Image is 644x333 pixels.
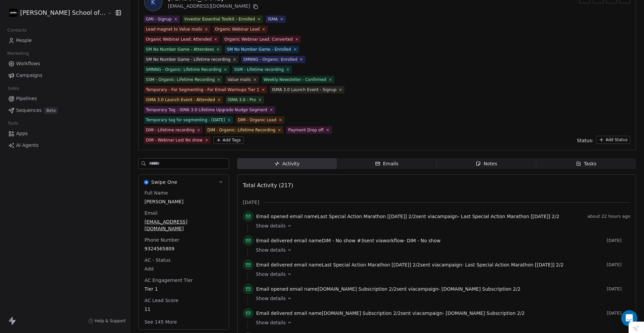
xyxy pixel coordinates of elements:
a: Show details [256,222,626,229]
span: email name sent via campaign - [256,310,525,317]
span: 9324565809 [145,245,223,252]
span: Add [145,265,223,272]
span: Email opened [256,214,288,219]
span: Last Special Action Marathon [[DATE]] 2/2 [465,262,563,267]
span: Last Special Action Marathon [[DATE]] 2/2 [318,214,416,219]
span: AI Agents [16,142,39,149]
span: [DOMAIN_NAME] Subscription 2/2 [441,286,520,292]
span: [DATE] [607,238,630,243]
div: Lead magnet to Value mails [146,26,202,32]
a: SequencesBeta [5,105,124,116]
span: Marketing [4,48,32,58]
span: email name sent via campaign - [256,261,563,268]
div: Swipe OneSwipe One [139,190,229,329]
div: DIM - Organic Lead [238,117,276,123]
span: People [16,37,32,44]
span: 11 [145,306,223,313]
div: ISMA 3.0 Launch Event - Signup [272,87,336,93]
span: Full Name [143,190,169,196]
img: Zeeshan%20Neck%20Print%20Dark.png [9,9,17,17]
span: Campaigns [16,72,42,79]
span: Sales [5,83,22,93]
a: Help & Support [88,318,126,324]
span: Show details [256,295,286,302]
span: about 22 hours ago [587,214,630,219]
span: Apps [16,130,28,137]
div: Payment Drop off [288,127,323,133]
span: Total Activity (217) [243,182,293,189]
span: Contacts [4,25,30,35]
span: Status: [577,137,593,144]
img: Swipe One [144,180,149,184]
span: Last Special Action Marathon [[DATE]] 2/2 [461,214,559,219]
div: Organic Webinar Lead: Converted [224,36,293,42]
div: Value mails [227,77,251,83]
button: Swipe OneSwipe One [139,175,229,190]
span: [PERSON_NAME] School of Finance LLP [20,8,106,17]
a: AI Agents [5,140,124,151]
div: Open Intercom Messenger [621,310,637,326]
span: Help & Support [95,318,126,324]
span: Show details [256,319,286,326]
span: [DOMAIN_NAME] Subscription 2/2 [446,310,525,316]
div: Tasks [576,160,597,167]
a: Workflows [5,58,124,69]
span: Swipe One [151,179,177,185]
div: Organic Webinar Lead [215,26,260,32]
div: SMNNG - Organic: Lifetime Recording [146,67,221,73]
div: Notes [476,160,497,167]
span: Tier 1 [145,286,223,292]
a: Show details [256,295,626,302]
span: Tools [5,118,21,128]
span: Show details [256,247,286,253]
span: Workflows [16,60,40,67]
span: [EMAIL_ADDRESS][DOMAIN_NAME] [145,218,223,232]
span: email name sent via workflow - [256,237,441,244]
div: GMI - Signup [146,16,172,22]
span: Email [143,210,159,216]
span: [DATE] [607,286,630,292]
button: See 145 More [141,316,181,328]
a: Pipelines [5,93,124,104]
div: Emails [375,160,398,167]
span: Email delivered [256,310,292,316]
div: DIM - Webinar Last No show [146,137,203,143]
div: DIM - Organic: Lifetime Recording [207,127,275,133]
div: ISMA 3.0 Launch Event - Attended [146,97,215,103]
span: AC - Status [143,257,172,263]
button: [PERSON_NAME] School of Finance LLP [8,7,103,18]
span: [DATE] [607,310,630,316]
span: AC Engagement Tier [143,277,194,284]
span: Last Special Action Marathon [[DATE]] 2/2 [322,262,420,267]
a: Campaigns [5,70,124,81]
a: Show details [256,247,626,253]
span: email name sent via campaign - [256,286,521,292]
span: [DATE] [607,262,630,267]
div: Temporary - For Segmenting - For Email Warmups Tier 1 [146,87,259,93]
a: Show details [256,319,626,326]
span: [DOMAIN_NAME] Subscription 2/2 [322,310,400,316]
div: SM No Number Game - Attendees [146,46,214,52]
span: Pipelines [16,95,37,102]
span: Show details [256,271,286,278]
span: Sequences [16,107,42,114]
div: SM No Number Game - Enrolled [227,46,291,52]
span: email name sent via campaign - [256,213,559,220]
a: Apps [5,128,124,139]
div: Organic Webinar Lead: Attended [146,36,212,42]
div: SMNNG - Organic: Enrolled [243,56,297,63]
span: [DATE] [243,199,259,206]
span: Show details [256,222,286,229]
span: Phone Number [143,237,181,243]
div: SSM - Lifetime recording [234,67,284,73]
span: Beta [44,107,58,114]
span: [DOMAIN_NAME] Subscription 2/2 [318,286,396,292]
span: DIM - No show [407,238,441,243]
div: SM No Number Game - Lifetime recording [146,56,230,63]
span: DIM - No show #3 [322,238,364,243]
a: People [5,35,124,46]
div: SSM - Organic: Lifetime Recording [146,77,215,83]
span: Email opened [256,286,288,292]
div: Weekly Newsletter - Confirmed [264,77,326,83]
div: Temporary Tag - ISMA 3.0 Lifetime Upgrade Nudge Segment [146,107,268,113]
